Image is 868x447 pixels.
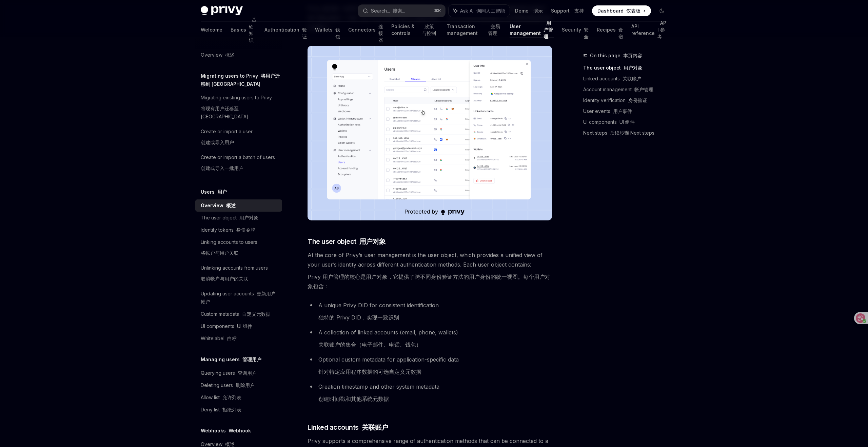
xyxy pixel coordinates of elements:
[348,22,383,38] a: Connectors 连接器
[584,27,589,39] font: 安全
[264,22,307,38] a: Authentication 验证
[371,7,405,15] div: Search...
[201,276,248,281] font: 取消帐户与用户的关联
[318,314,399,321] font: 独特的 Privy DID，实现一致识别
[583,73,673,84] a: Linked accounts 关联账户
[610,130,654,136] font: 后续步骤 Next steps
[201,393,241,402] div: Allow list
[308,273,550,290] font: Privy 用户管理的核心是用户对象，它提供了跨不同身份验证方法的用户身份的统一视图。每个用户对象包含：
[201,128,253,149] div: Create or import a user
[236,382,255,388] font: 删除用户
[613,108,632,114] font: 用户事件
[201,165,243,171] font: 创建或导入一批用户
[624,65,643,71] font: 用户对象
[195,379,282,391] a: Deleting users 删除用户
[242,356,261,362] font: 管理用户
[201,369,257,377] div: Querying users
[201,226,255,234] div: Identity tokens
[195,199,282,212] a: Overview 概述
[231,22,256,38] a: Basics 基础知识
[308,237,386,246] span: The user object
[623,76,642,81] font: 关联账户
[195,49,282,61] a: Overview 概述
[623,53,642,58] font: 本页内容
[201,153,275,175] div: Create or import a batch of users
[201,290,278,306] div: Updating user accounts
[592,5,651,16] a: Dashboard 仪表板
[201,310,271,318] div: Custom metadata
[249,17,256,43] font: 基础知识
[195,236,282,262] a: Linking accounts to users将帐户与用户关联
[308,46,552,220] img: images/Users2.png
[195,212,282,224] a: The user object 用户对象
[628,97,647,103] font: 身份验证
[201,6,243,16] img: dark logo
[626,8,640,14] font: 仪表板
[533,8,543,14] font: 演示
[201,22,222,38] a: Welcome
[656,5,667,16] button: Toggle dark mode
[201,427,251,435] h5: Webhooks
[195,404,282,416] a: Deny list 拒绝列表
[195,151,282,177] a: Create or import a batch of users创建或导入一批用户
[201,406,241,414] div: Deny list
[302,27,307,39] font: 验证
[195,92,282,125] a: Migrating existing users to Privy将现有用户迁移至 [GEOGRAPHIC_DATA]
[227,335,237,341] font: 白标
[515,7,543,14] a: Demo 演示
[488,23,500,36] font: 交易管理
[619,119,635,125] font: UI 组件
[362,423,388,431] font: 关联账户
[378,23,383,43] font: 连接器
[229,428,251,433] font: Webhook
[222,394,241,400] font: 允许列表
[308,355,552,379] li: Optional custom metadata for application-specific data
[308,250,552,294] span: At the core of Privy’s user management is the user object, which provides a unified view of your ...
[201,214,258,222] div: The user object
[583,117,673,128] a: UI components UI 组件
[449,5,510,17] button: Ask AI 询问人工智能
[657,20,666,39] font: API 参考
[201,188,227,196] h5: Users
[308,300,552,325] li: A unique Privy DID for consistent identification
[583,106,673,117] a: User events 用户事件
[195,332,282,345] a: Whitelabel 白标
[201,334,237,343] div: Whitelabel
[201,105,249,119] font: 将现有用户迁移至 [GEOGRAPHIC_DATA]
[201,264,268,286] div: Unlinking accounts from users
[460,7,505,14] span: Ask AI
[391,22,438,38] a: Policies & controls 政策与控制
[447,22,501,38] a: Transaction management 交易管理
[631,22,667,38] a: API reference API 参考
[201,322,252,330] div: UI components
[308,382,552,406] li: Creation timestamp and other system metadata
[201,355,261,364] h5: Managing users
[226,202,236,208] font: 概述
[583,128,673,138] a: Next steps 后续步骤 Next steps
[335,27,340,39] font: 钱包
[236,227,255,233] font: 身份令牌
[315,22,340,38] a: Wallets 钱包
[308,423,388,432] span: Linked accounts
[318,341,421,348] font: 关联账户的集合（电子邮件、电话、钱包）
[597,22,623,38] a: Recipes 食谱
[590,52,642,60] span: On this page
[195,308,282,320] a: Custom metadata 自定义元数据
[393,8,405,14] font: 搜索...
[222,407,241,412] font: 拒绝列表
[634,86,653,92] font: 帐户管理
[583,62,673,73] a: The user object 用户对象
[201,139,234,145] font: 创建或导入用户
[318,368,421,375] font: 针对特定应用程序数据的可选自定义元数据
[583,95,673,106] a: Identity verification 身份验证
[308,328,552,352] li: A collection of linked accounts (email, phone, wallets)
[359,237,386,246] font: 用户对象
[551,7,584,14] a: Support 支持
[195,224,282,236] a: Identity tokens 身份令牌
[510,22,553,38] a: User management 用户管理
[242,311,271,317] font: 自定义元数据
[239,215,258,220] font: 用户对象
[201,250,239,256] font: 将帐户与用户关联
[201,72,282,88] h5: Migrating users to Privy
[318,395,389,402] font: 创建时间戳和其他系统元数据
